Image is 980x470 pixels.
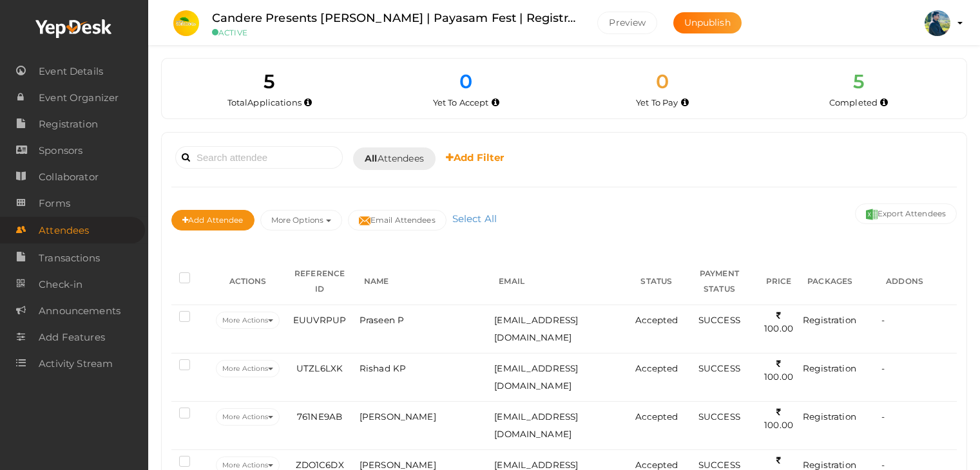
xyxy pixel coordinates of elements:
span: Accepted [635,460,678,470]
button: More Actions [216,408,280,426]
span: Registration [803,460,856,470]
span: 100.00 [764,359,793,382]
button: Unpublish [673,12,742,33]
span: Check-in [39,272,82,297]
label: Candere Presents [PERSON_NAME] | Payasam Fest | Registration [212,9,578,28]
button: More Options [260,210,342,230]
th: ACTIONS [213,258,283,305]
span: Sponsors [39,138,82,164]
span: 5 [853,70,865,93]
b: Add Filter [446,151,504,164]
span: [PERSON_NAME] [360,411,436,422]
span: Forms [39,191,70,216]
th: NAME [356,258,491,305]
i: Accepted and completed payment succesfully [880,99,888,106]
img: PPFXFEEN_small.png [173,10,199,36]
th: STATUS [632,258,681,305]
span: Attendees [365,152,424,165]
span: Accepted [635,315,678,325]
span: UTZL6LXK [296,363,343,373]
span: SUCCESS [698,411,740,422]
span: SUCCESS [698,363,740,373]
span: Total [227,97,302,108]
span: Registration [803,315,856,325]
span: [EMAIL_ADDRESS][DOMAIN_NAME] [494,315,578,343]
button: Email Attendees [348,210,447,230]
span: Announcements [39,298,120,324]
span: Transactions [39,245,100,271]
span: - [881,315,885,325]
span: Collaborator [39,164,99,190]
span: Event Organizer [39,85,119,111]
span: Registration [803,363,856,373]
span: [EMAIL_ADDRESS][DOMAIN_NAME] [494,411,578,439]
span: 5 [264,70,275,93]
a: Select All [449,212,500,225]
span: [EMAIL_ADDRESS][DOMAIN_NAME] [494,363,578,391]
span: Activity Stream [39,351,113,377]
th: ADDONS [878,258,957,305]
th: PACKAGES [800,258,878,305]
span: Accepted [635,411,678,422]
span: Completed [829,97,878,108]
th: PRICE [758,258,800,305]
span: REFERENCE ID [294,268,345,294]
span: Rishad KP [360,363,406,373]
span: Yet To Accept [433,97,489,108]
button: More Actions [216,312,280,329]
span: Attendees [39,218,89,243]
i: Accepted by organizer and yet to make payment [681,99,689,106]
b: All [365,153,377,164]
span: Registration [39,111,98,137]
span: SUCCESS [698,315,740,325]
span: 100.00 [764,310,793,334]
input: Search attendee [175,146,343,169]
i: Yet to be accepted by organizer [492,99,499,106]
span: 761NE9AB [297,411,342,422]
button: More Actions [216,360,280,377]
i: Total number of applications [304,99,312,106]
span: SUCCESS [698,460,740,470]
button: Add Attendee [171,210,255,230]
span: 0 [656,70,669,93]
span: Add Features [39,324,105,350]
span: EUUVRPUP [293,315,346,325]
span: - [881,363,885,373]
span: Unpublish [684,17,731,28]
span: Event Details [39,59,103,84]
span: Applications [247,97,302,108]
span: - [881,460,885,470]
span: ZDO1C6DX [296,460,344,470]
img: ACg8ocImFeownhHtboqxd0f2jP-n9H7_i8EBYaAdPoJXQiB63u4xhcvD=s100 [925,10,950,36]
span: Yet To Pay [636,97,678,108]
span: 100.00 [764,407,793,431]
button: Export Attendees [855,203,957,224]
th: PAYMENT STATUS [681,258,758,305]
span: Registration [803,411,856,422]
th: EMAIL [491,258,632,305]
span: Praseen P [360,315,404,325]
span: 0 [459,70,472,93]
small: ACTIVE [212,28,578,37]
button: Preview [597,12,657,34]
span: Accepted [635,363,678,373]
img: excel.svg [866,209,878,220]
img: mail-filled.svg [359,215,370,227]
span: - [881,411,885,422]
